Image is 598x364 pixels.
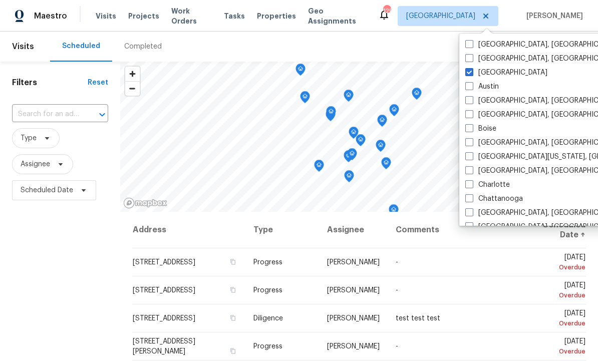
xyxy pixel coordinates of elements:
[381,157,391,173] div: Map marker
[396,315,440,322] span: test test test
[95,108,109,122] button: Open
[344,170,354,186] div: Map marker
[228,257,237,266] button: Copy Address
[349,127,359,142] div: Map marker
[532,346,585,356] div: Overdue
[133,287,195,294] span: [STREET_ADDRESS]
[532,254,585,272] span: [DATE]
[327,315,380,322] span: [PERSON_NAME]
[532,318,585,328] div: Overdue
[120,62,597,212] canvas: Map
[376,140,386,155] div: Map marker
[396,259,398,266] span: -
[396,343,398,350] span: -
[389,204,399,220] div: Map marker
[125,82,140,96] span: Zoom out
[62,41,100,51] div: Scheduled
[21,159,50,169] span: Assignee
[344,90,354,105] div: Map marker
[125,81,140,96] button: Zoom out
[228,346,237,355] button: Copy Address
[388,212,524,248] th: Comments
[465,180,510,190] label: Charlotte
[465,124,496,134] label: Boise
[12,107,80,122] input: Search for an address...
[171,6,212,26] span: Work Orders
[21,133,37,143] span: Type
[21,185,73,195] span: Scheduled Date
[34,11,67,21] span: Maestro
[326,109,336,125] div: Map marker
[356,134,366,150] div: Map marker
[532,310,585,328] span: [DATE]
[133,338,195,355] span: [STREET_ADDRESS][PERSON_NAME]
[128,11,159,21] span: Projects
[532,290,585,300] div: Overdue
[228,285,237,294] button: Copy Address
[326,106,336,122] div: Map marker
[532,282,585,300] span: [DATE]
[253,315,283,322] span: Diligence
[412,88,422,103] div: Map marker
[465,82,499,92] label: Austin
[123,197,167,209] a: Mapbox homepage
[377,115,387,130] div: Map marker
[396,287,398,294] span: -
[327,287,380,294] span: [PERSON_NAME]
[344,150,354,166] div: Map marker
[133,259,195,266] span: [STREET_ADDRESS]
[327,343,380,350] span: [PERSON_NAME]
[532,338,585,356] span: [DATE]
[253,259,282,266] span: Progress
[300,91,310,107] div: Map marker
[125,67,140,81] button: Zoom in
[12,36,34,58] span: Visits
[406,11,475,21] span: [GEOGRAPHIC_DATA]
[327,259,380,266] span: [PERSON_NAME]
[347,148,357,164] div: Map marker
[295,64,306,79] div: Map marker
[133,315,195,322] span: [STREET_ADDRESS]
[522,11,583,21] span: [PERSON_NAME]
[524,212,586,248] th: Scheduled Date ↑
[308,6,366,26] span: Geo Assignments
[383,6,390,16] div: 129
[88,78,108,88] div: Reset
[465,68,547,78] label: [GEOGRAPHIC_DATA]
[224,13,245,20] span: Tasks
[257,11,296,21] span: Properties
[245,212,319,248] th: Type
[314,160,324,175] div: Map marker
[96,11,116,21] span: Visits
[228,313,237,322] button: Copy Address
[253,343,282,350] span: Progress
[319,212,388,248] th: Assignee
[124,42,162,52] div: Completed
[12,78,88,88] h1: Filters
[532,262,585,272] div: Overdue
[132,212,245,248] th: Address
[253,287,282,294] span: Progress
[389,104,399,120] div: Map marker
[465,194,523,204] label: Chattanooga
